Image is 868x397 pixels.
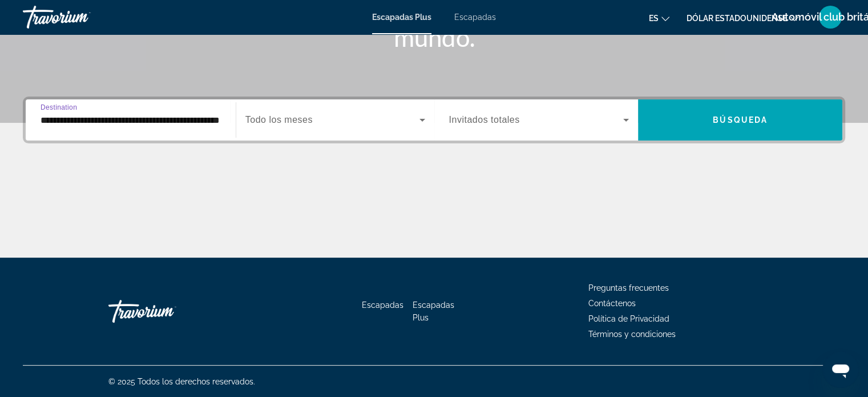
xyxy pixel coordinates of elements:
[26,99,842,141] div: Widget de búsqueda
[362,300,403,310] a: Escapadas
[588,299,636,308] a: Contáctenos
[687,14,788,23] font: Dólar estadounidense
[449,115,520,125] span: Invitados totales
[454,13,496,22] a: Escapadas
[108,377,255,386] font: © 2025 Todos los derechos reservados.
[638,99,842,141] button: Búsqueda
[413,300,454,322] a: Escapadas Plus
[41,103,77,111] span: Destination
[23,2,137,32] a: Travorium
[713,115,768,125] span: Búsqueda
[588,283,669,292] a: Preguntas frecuentes
[649,10,669,26] button: Cambiar idioma
[372,13,431,22] a: Escapadas Plus
[245,115,313,125] span: Todo los meses
[649,14,659,23] font: es
[108,294,223,328] a: Travorium
[815,5,845,29] button: Menú de usuario
[687,10,798,26] button: Cambiar moneda
[822,351,859,388] iframe: Botón para iniciar la ventana de mensajería
[588,330,676,339] a: Términos y condiciones
[588,314,669,323] a: Política de Privacidad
